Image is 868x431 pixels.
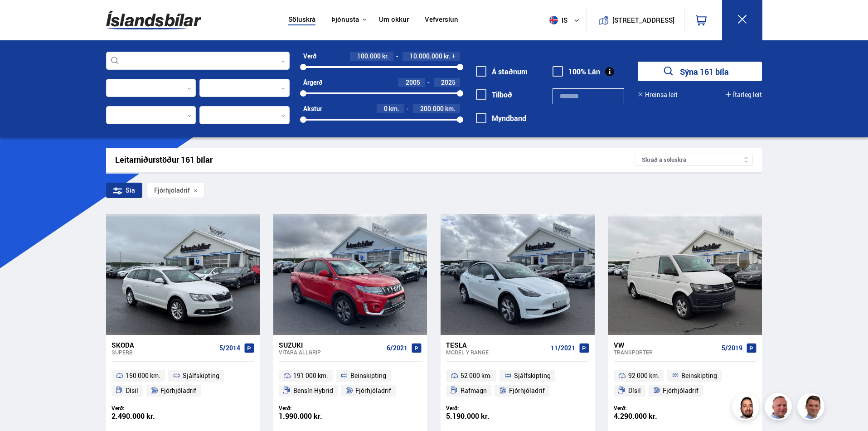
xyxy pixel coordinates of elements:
span: 2025 [441,78,456,87]
div: 5.190.000 kr. [446,412,518,420]
span: is [546,16,568,24]
span: 92 000 km. [628,370,659,381]
span: Fjórhjóladrif [154,187,190,194]
span: Bensín Hybrid [293,385,333,396]
img: G0Ugv5HjCgRt.svg [106,5,201,35]
a: Vefverslun [425,15,458,25]
button: Hreinsa leit [638,91,678,98]
div: Verð [303,53,316,60]
a: Söluskrá [288,15,315,25]
a: Um okkur [379,15,409,25]
span: 200.000 [420,104,444,113]
div: Suzuki [279,341,383,349]
div: Tesla [446,341,547,349]
div: Model Y RANGE [446,349,547,355]
div: Verð: [112,405,183,412]
span: Fjórhjóladrif [663,385,698,396]
div: Verð: [446,405,518,412]
label: Myndband [476,114,526,122]
img: siFngHWaQ9KaOqBr.png [766,394,793,421]
div: Sía [106,183,142,198]
span: 5/2014 [219,344,240,352]
span: Dísil [628,385,641,396]
label: Tilboð [476,91,512,99]
div: Superb [112,349,216,355]
span: 191 000 km. [293,370,328,381]
span: Dísil [126,385,138,396]
span: 150 000 km. [126,370,160,381]
img: nhp88E3Fdnt1Opn2.png [733,394,761,421]
label: Á staðnum [476,68,528,76]
a: [STREET_ADDRESS] [592,7,679,33]
span: 2005 [406,78,420,87]
div: Skráð á söluskrá [635,154,753,166]
span: Fjórhjóladrif [355,385,391,396]
div: Transporter [614,349,718,355]
span: Fjórhjóladrif [509,385,545,396]
div: 2.490.000 kr. [112,412,183,420]
span: 6/2021 [387,344,407,352]
span: 11/2021 [551,344,575,352]
span: km. [389,105,399,112]
span: Fjórhjóladrif [160,385,196,396]
div: Skoda [112,341,216,349]
button: [STREET_ADDRESS] [616,16,671,24]
button: is [546,7,587,34]
div: Akstur [303,105,322,112]
span: Beinskipting [350,370,386,381]
button: Sýna 161 bíla [638,62,762,81]
div: Vitara ALLGRIP [279,349,383,355]
div: 4.290.000 kr. [614,412,685,420]
div: Leitarniðurstöður 161 bílar [115,155,635,165]
img: FbJEzSuNWCJXmdc-.webp [799,394,826,421]
span: Sjálfskipting [183,370,219,381]
span: 52 000 km. [461,370,492,381]
span: 10.000.000 [410,52,442,60]
span: + [452,53,456,60]
img: svg+xml;base64,PHN2ZyB4bWxucz0iaHR0cDovL3d3dy53My5vcmcvMjAwMC9zdmciIHdpZHRoPSI1MTIiIGhlaWdodD0iNT... [549,16,558,24]
span: Beinskipting [681,370,717,381]
span: 0 [384,104,388,113]
label: 100% Lán [553,68,600,76]
span: kr. [382,53,389,60]
span: 100.000 [357,52,381,60]
span: Sjálfskipting [514,370,551,381]
span: kr. [444,53,451,60]
span: Rafmagn [461,385,487,396]
div: Árgerð [303,79,322,86]
button: Ítarleg leit [726,91,762,98]
div: 1.990.000 kr. [279,412,350,420]
span: 5/2019 [722,344,742,352]
button: Þjónusta [331,15,359,24]
div: Verð: [279,405,350,412]
div: Verð: [614,405,685,412]
span: km. [445,105,456,112]
div: VW [614,341,718,349]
